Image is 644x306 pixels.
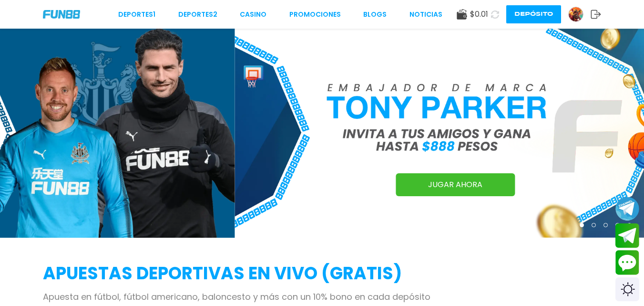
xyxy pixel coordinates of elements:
a: Deportes1 [118,10,155,20]
span: $ 0.01 [470,9,488,20]
a: NOTICIAS [409,10,442,20]
h2: APUESTAS DEPORTIVAS EN VIVO (gratis) [43,261,601,286]
img: Avatar [569,7,583,21]
img: Company Logo [43,10,80,18]
a: Deportes2 [178,10,217,20]
a: Promociones [289,10,341,20]
a: JUGAR AHORA [396,173,515,196]
a: Avatar [568,7,591,22]
a: BLOGS [363,10,387,20]
div: Switch theme [615,277,639,301]
button: Contact customer service [615,250,639,275]
button: Join telegram [615,223,639,248]
button: Join telegram channel [615,196,639,221]
p: Apuesta en fútbol, fútbol americano, baloncesto y más con un 10% bono en cada depósito [43,290,601,303]
button: Depósito [506,5,561,23]
a: CASINO [240,10,266,20]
